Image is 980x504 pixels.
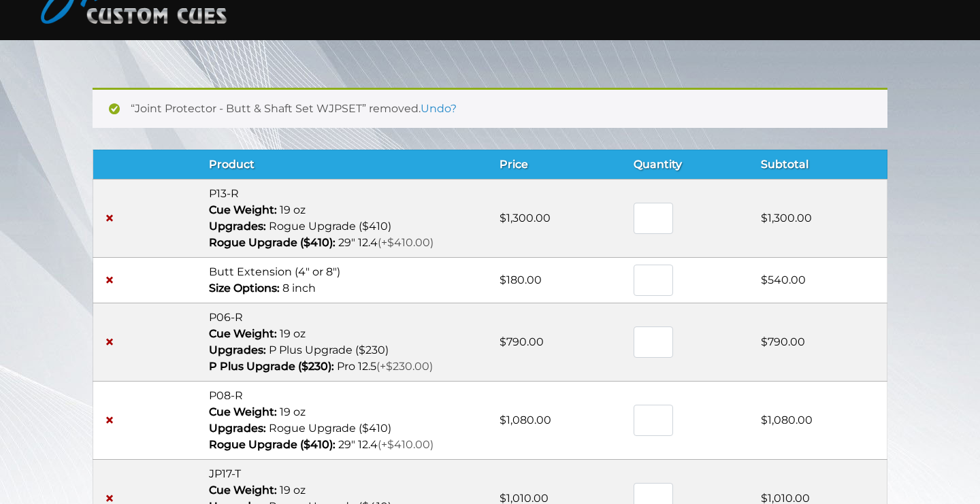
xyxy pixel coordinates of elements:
a: Undo? [421,102,457,115]
a: Remove P08-R from cart [101,412,118,429]
td: P13-R [201,179,491,257]
p: 19 oz [209,482,483,499]
p: P Plus Upgrade ($230) [209,342,483,358]
span: $ [761,414,768,426]
dt: Rogue Upgrade ($410): [209,235,336,251]
a: Remove P13-R from cart [101,210,118,226]
span: $ [500,212,506,224]
bdi: 1,080.00 [761,414,813,426]
p: 29" 12.4 [209,437,483,453]
bdi: 790.00 [761,335,805,348]
th: Product [201,150,491,179]
th: Quantity [625,150,753,179]
bdi: 790.00 [500,335,544,348]
p: Rogue Upgrade ($410) [209,218,483,235]
td: P06-R [201,303,491,381]
p: 29" 12.4 [209,235,483,251]
dt: Cue Weight: [209,404,277,420]
bdi: 1,300.00 [500,212,551,224]
p: 19 oz [209,404,483,420]
p: 19 oz [209,202,483,218]
span: $ [761,335,768,348]
dt: Size Options: [209,280,280,297]
bdi: 1,300.00 [761,212,812,224]
dt: Cue Weight: [209,482,277,499]
input: Product quantity [634,203,673,234]
a: Remove Butt Extension (4" or 8") from cart [101,272,118,288]
bdi: 180.00 [500,273,542,286]
span: (+$410.00) [378,236,434,249]
dt: Rogue Upgrade ($410): [209,437,336,453]
bdi: 540.00 [761,273,806,286]
input: Product quantity [634,265,673,296]
p: 8 inch [209,280,483,297]
span: $ [500,273,506,286]
a: Remove P06-R from cart [101,334,118,350]
span: (+$230.00) [376,360,433,373]
span: $ [500,335,506,348]
span: $ [761,273,768,286]
dt: Cue Weight: [209,326,277,342]
td: P08-R [201,381,491,459]
dt: Upgrades: [209,342,266,358]
input: Product quantity [634,405,673,436]
dt: Upgrades: [209,218,266,235]
span: $ [761,212,768,224]
dt: P Plus Upgrade ($230): [209,358,334,375]
span: $ [500,414,506,426]
bdi: 1,080.00 [500,414,551,426]
td: Butt Extension (4" or 8") [201,257,491,303]
p: Pro 12.5 [209,358,483,375]
div: “Joint Protector - Butt & Shaft Set WJPSET” removed. [93,88,887,128]
th: Subtotal [753,150,887,179]
th: Price [491,150,625,179]
span: (+$410.00) [378,438,434,451]
p: 19 oz [209,326,483,342]
dt: Upgrades: [209,420,266,437]
p: Rogue Upgrade ($410) [209,420,483,437]
input: Product quantity [634,326,673,358]
dt: Cue Weight: [209,202,277,218]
